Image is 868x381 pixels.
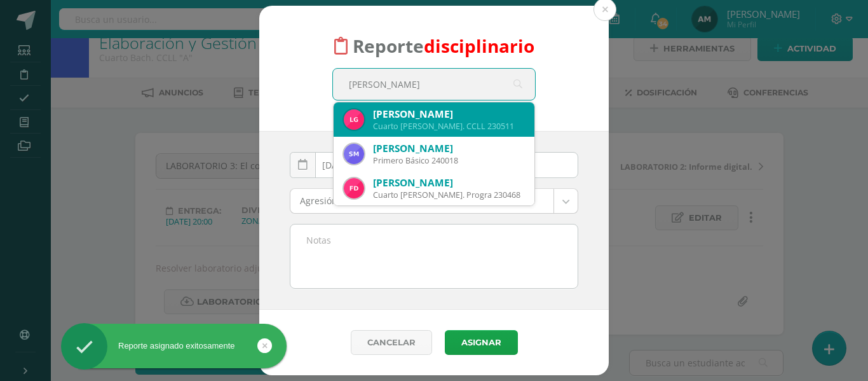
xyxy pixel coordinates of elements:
input: Busca un estudiante aquí... [333,69,535,100]
div: [PERSON_NAME] [373,176,524,190]
span: Reporte [353,34,534,58]
a: Agresión a sus compañeros [290,189,578,213]
div: Cuarto [PERSON_NAME]. Progra 230468 [373,190,524,200]
a: Cancelar [351,330,432,355]
font: disciplinario [424,34,534,58]
div: [PERSON_NAME] [373,107,524,121]
div: Reporte asignado exitosamente [61,340,287,352]
button: Asignar [445,330,518,355]
div: [PERSON_NAME] [373,142,524,155]
div: Cuarto [PERSON_NAME]. CCLL 230511 [373,121,524,132]
img: db49533ddeda2ebcc213118e1ee612fe.png [344,109,364,130]
img: 827ba0692ad3f9e3e06b218015520ef4.png [344,178,364,198]
div: Primero Básico 240018 [373,155,524,166]
span: Agresión a sus compañeros [300,189,544,213]
img: c0b9c4c3ceab6890d417984fe1948c51.png [344,144,364,164]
